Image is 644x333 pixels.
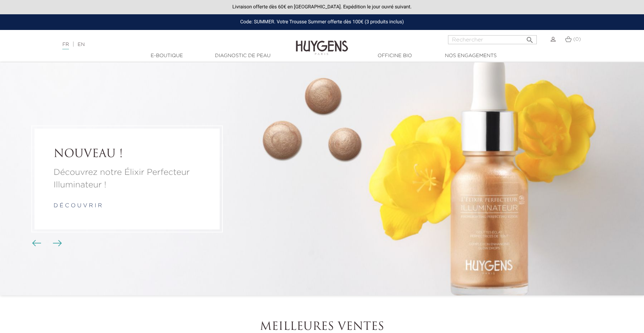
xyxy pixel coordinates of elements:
div: | [59,40,263,49]
a: Nos engagements [436,52,505,60]
a: EN [78,42,85,47]
a: Diagnostic de peau [208,52,277,60]
button:  [524,33,536,42]
div: Boutons du carrousel [35,238,57,249]
input: Rechercher [448,35,537,44]
a: FR [62,42,69,49]
a: d é c o u v r i r [54,203,102,209]
a: E-Boutique [132,52,202,60]
a: Découvrez notre Élixir Perfecteur Illuminateur ! [54,166,201,191]
a: NOUVEAU ! [54,148,201,161]
a: Officine Bio [360,52,430,60]
img: Huygens [296,29,348,56]
span: (0) [573,37,581,42]
i:  [526,34,534,42]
